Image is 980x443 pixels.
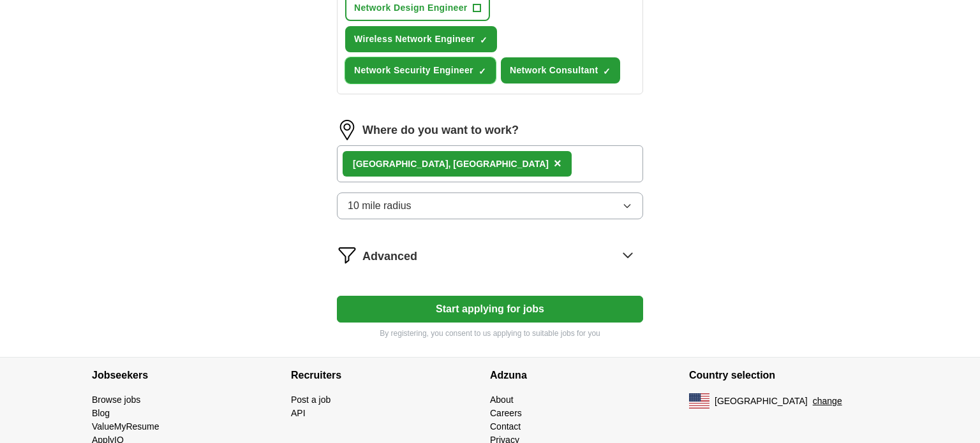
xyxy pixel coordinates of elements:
[354,1,468,15] span: Network Design Engineer
[354,64,473,77] span: Network Security Engineer
[510,64,598,77] span: Network Consultant
[337,120,357,140] img: location.png
[92,408,110,418] a: Blog
[353,157,549,171] div: [GEOGRAPHIC_DATA], [GEOGRAPHIC_DATA]
[362,248,417,265] span: Advanced
[291,408,306,418] a: API
[813,395,842,408] button: change
[337,245,357,265] img: filter
[354,33,475,46] span: Wireless Network Engineer
[554,156,561,170] span: ×
[501,57,621,84] button: Network Consultant✓
[479,66,486,76] span: ✓
[348,198,412,214] span: 10 mile radius
[337,328,643,339] p: By registering, you consent to us applying to suitable jobs for you
[337,192,643,219] button: 10 mile radius
[554,154,561,173] button: ×
[689,393,709,409] img: US flag
[291,395,330,405] a: Post a job
[345,26,497,52] button: Wireless Network Engineer✓
[337,296,643,323] button: Start applying for jobs
[490,408,522,418] a: Careers
[92,421,160,432] a: ValueMyResume
[480,35,487,45] span: ✓
[490,421,521,432] a: Contact
[715,395,808,408] span: [GEOGRAPHIC_DATA]
[689,358,888,393] h4: Country selection
[92,395,140,405] a: Browse jobs
[490,395,514,405] a: About
[362,122,519,139] label: Where do you want to work?
[603,66,611,76] span: ✓
[345,57,496,84] button: Network Security Engineer✓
